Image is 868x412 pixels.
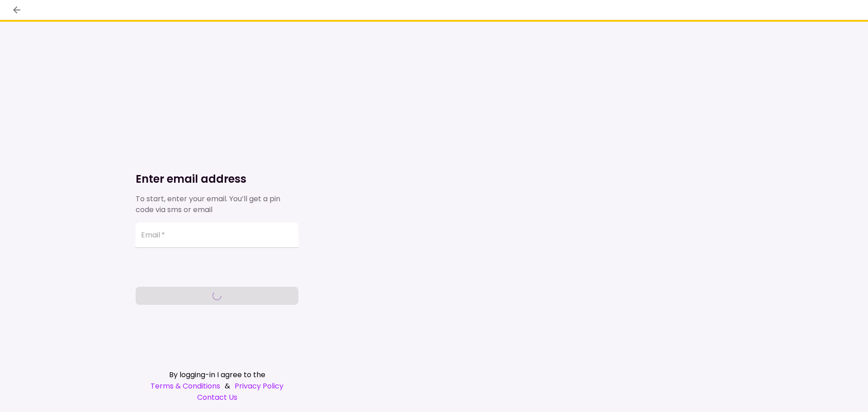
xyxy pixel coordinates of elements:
[151,380,220,392] a: Terms & Conditions
[9,2,24,18] button: back
[136,380,298,392] div: &
[136,172,298,186] h1: Enter email address
[136,194,298,215] div: To start, enter your email. You’ll get a pin code via sms or email
[136,369,298,380] div: By logging-in I agree to the
[136,392,298,403] a: Contact Us
[235,380,283,392] a: Privacy Policy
